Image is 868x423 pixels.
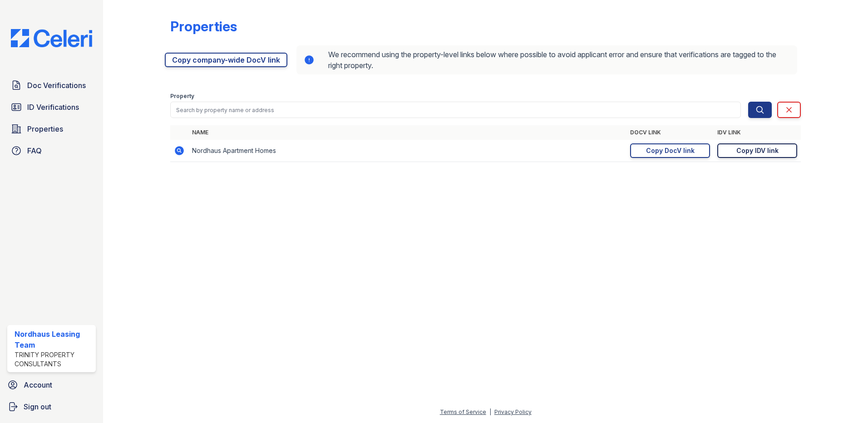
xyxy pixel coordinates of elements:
div: Trinity Property Consultants [15,350,92,369]
th: Name [188,125,626,140]
a: Copy DocV link [630,143,710,158]
a: Account [4,376,99,394]
label: Property [170,93,194,100]
a: Copy company-wide DocV link [165,53,287,67]
div: Nordhaus Leasing Team [15,329,92,350]
th: IDV Link [714,125,801,140]
span: FAQ [27,145,42,156]
span: Doc Verifications [27,80,86,91]
span: Account [24,379,52,390]
span: ID Verifications [27,102,79,113]
input: Search by property name or address [170,102,741,118]
div: Copy DocV link [646,146,695,155]
a: Sign out [4,398,99,416]
a: FAQ [7,142,96,160]
a: Privacy Policy [494,408,532,415]
a: Doc Verifications [7,76,96,94]
div: Copy IDV link [736,146,779,155]
div: Properties [170,18,237,34]
span: Sign out [24,401,51,412]
a: Terms of Service [440,408,486,415]
a: ID Verifications [7,98,96,116]
span: Properties [27,123,63,134]
div: We recommend using the property-level links below where possible to avoid applicant error and ens... [296,45,797,74]
img: CE_Logo_Blue-a8612792a0a2168367f1c8372b55b34899dd931a85d93a1a3d3e32e68fde9ad4.png [4,29,99,47]
div: | [489,408,491,415]
td: Nordhaus Apartment Homes [188,140,626,162]
a: Properties [7,120,96,138]
a: Copy IDV link [717,143,797,158]
th: DocV Link [626,125,714,140]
